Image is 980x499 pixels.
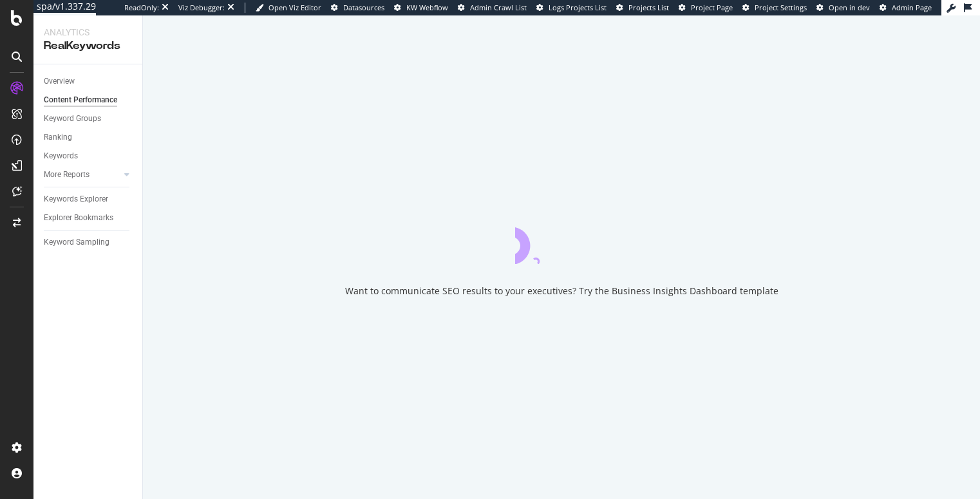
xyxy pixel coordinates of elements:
[44,149,133,163] a: Keywords
[616,3,669,13] a: Projects List
[44,112,133,126] a: Keyword Groups
[345,285,778,297] div: Want to communicate SEO results to your executives? Try the Business Insights Dashboard template
[44,93,117,107] div: Content Performance
[44,168,120,182] a: More Reports
[44,149,78,163] div: Keywords
[331,3,384,13] a: Datasources
[44,168,90,182] div: More Reports
[536,3,607,13] a: Logs Projects List
[755,3,807,12] span: Project Settings
[44,193,133,206] a: Keywords Explorer
[44,75,133,88] a: Overview
[44,131,72,144] div: Ranking
[44,236,133,249] a: Keyword Sampling
[470,3,527,12] span: Admin Crawl List
[343,3,384,12] span: Datasources
[458,3,527,13] a: Admin Crawl List
[691,3,733,12] span: Project Page
[394,3,448,13] a: KW Webflow
[44,26,132,39] div: Analytics
[829,3,870,12] span: Open in dev
[515,218,608,264] div: animation
[44,236,109,249] div: Keyword Sampling
[124,3,159,13] div: ReadOnly:
[880,3,932,13] a: Admin Page
[44,211,113,225] div: Explorer Bookmarks
[549,3,607,12] span: Logs Projects List
[44,131,133,144] a: Ranking
[406,3,448,12] span: KW Webflow
[742,3,807,13] a: Project Settings
[892,3,932,12] span: Admin Page
[44,112,101,126] div: Keyword Groups
[44,211,133,225] a: Explorer Bookmarks
[44,39,132,53] div: RealKeywords
[44,193,108,206] div: Keywords Explorer
[44,93,133,107] a: Content Performance
[256,3,321,13] a: Open Viz Editor
[628,3,669,12] span: Projects List
[816,3,870,13] a: Open in dev
[44,75,75,88] div: Overview
[178,3,225,13] div: Viz Debugger:
[679,3,733,13] a: Project Page
[269,3,321,12] span: Open Viz Editor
